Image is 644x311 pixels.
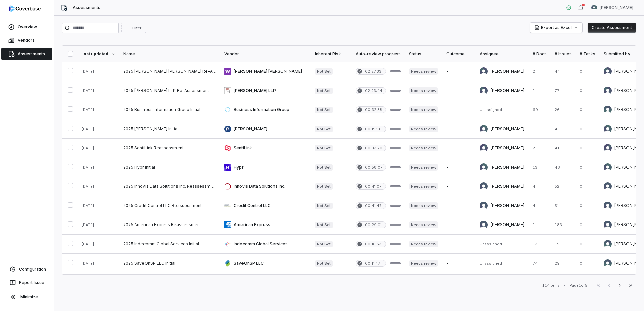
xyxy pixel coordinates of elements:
td: - [442,81,476,100]
td: - [442,100,476,119]
div: # Tasks [580,51,595,57]
button: Filter [121,23,146,33]
div: Name [123,51,216,57]
span: Configuration [19,267,46,272]
td: - [442,62,476,81]
img: Madison Hull avatar [480,163,488,171]
span: Report Issue [19,280,44,285]
span: Assessments [73,5,100,10]
img: logo-D7KZi-bG.svg [9,5,41,12]
button: Curtis Nohl avatar[PERSON_NAME] [587,3,637,13]
a: Vendors [1,34,52,46]
td: - [442,158,476,177]
div: # Docs [533,51,547,57]
img: Jonathan Lee avatar [604,240,612,248]
img: Curtis Nohl avatar [591,5,597,10]
td: - [442,119,476,139]
img: Madison Hull avatar [604,163,612,171]
img: Madison Hull avatar [480,125,488,133]
span: Minimize [20,294,38,300]
img: Jonathan Lee avatar [604,106,612,114]
td: - [442,196,476,215]
button: Report Issue [3,277,51,289]
img: Isaac Mousel avatar [604,67,612,75]
span: [PERSON_NAME] [600,5,633,10]
td: - [442,273,476,292]
img: Bridget Seagraves avatar [480,202,488,210]
td: - [442,254,476,273]
div: Outcome [446,51,472,57]
img: Bridget Seagraves avatar [604,182,612,191]
img: Jonathan Lee avatar [604,259,612,267]
div: 114 items [542,283,560,288]
span: Vendors [18,38,35,43]
span: Overview [18,24,37,30]
td: - [442,177,476,196]
td: - [442,139,476,158]
span: Filter [132,26,141,31]
div: Auto-review progress [356,51,401,57]
img: Isaac Mousel avatar [480,67,488,75]
div: Vendor [224,51,307,57]
img: Jason Boland avatar [604,144,612,152]
a: Assessments [1,48,52,60]
div: Assignee [480,51,524,57]
img: Madison Hull avatar [604,125,612,133]
td: - [442,215,476,235]
button: Create Assessment [588,23,636,33]
td: - [442,235,476,254]
div: # Issues [555,51,572,57]
button: Minimize [3,290,51,304]
div: Last updated [81,51,115,57]
div: Page 1 of 5 [570,283,587,288]
img: Bridget Seagraves avatar [604,202,612,210]
span: Assessments [18,51,45,57]
div: Inherent Risk [315,51,348,57]
div: Status [409,51,438,57]
img: Isaac Mousel avatar [604,87,612,95]
button: Export as Excel [530,23,582,33]
img: Bridget Seagraves avatar [604,221,612,229]
img: Bridget Seagraves avatar [480,221,488,229]
div: • [564,283,566,288]
img: Isaac Mousel avatar [480,87,488,95]
a: Overview [1,21,52,33]
img: Jason Boland avatar [480,144,488,152]
img: Bridget Seagraves avatar [480,182,488,191]
a: Configuration [3,263,51,275]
